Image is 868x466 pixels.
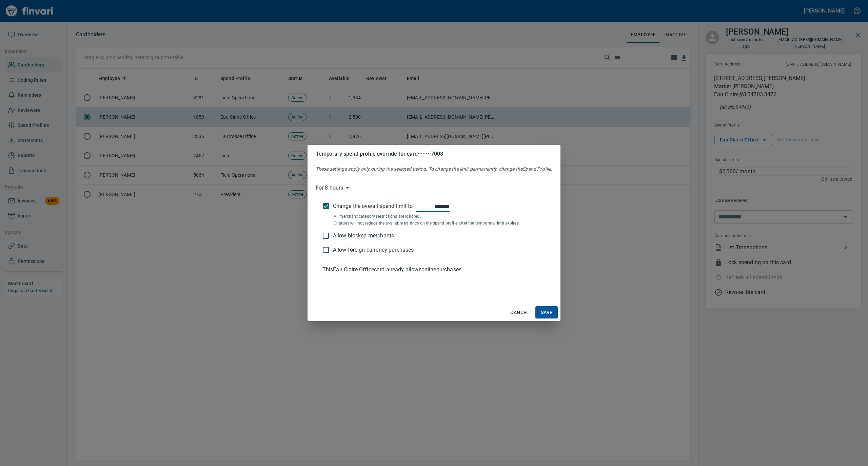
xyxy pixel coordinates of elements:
p: All merchant category restrictions are ignored. [334,213,538,220]
label: Transactions in foreign currency will be declined [319,245,414,255]
span: Cancel [510,308,529,317]
h5: Temporary spend profile override for card ········7008 [316,150,553,157]
p: Allow blocked merchants [333,232,394,240]
span: Save [541,308,553,317]
p: This Eau Claire Office card already allows online purchases [322,266,546,274]
button: Save [535,306,558,319]
button: Cancel [508,306,532,319]
p: Charges will not reduce the available balance on the spend profile after the temporary limit expi... [334,220,538,227]
p: Allow foreign currency purchases [333,246,414,254]
span: Change the overall spend limit to [333,202,413,210]
div: For 8 hours [316,182,352,193]
p: These settings apply only during the selected period. To change the limit permanently, change the... [316,166,553,172]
